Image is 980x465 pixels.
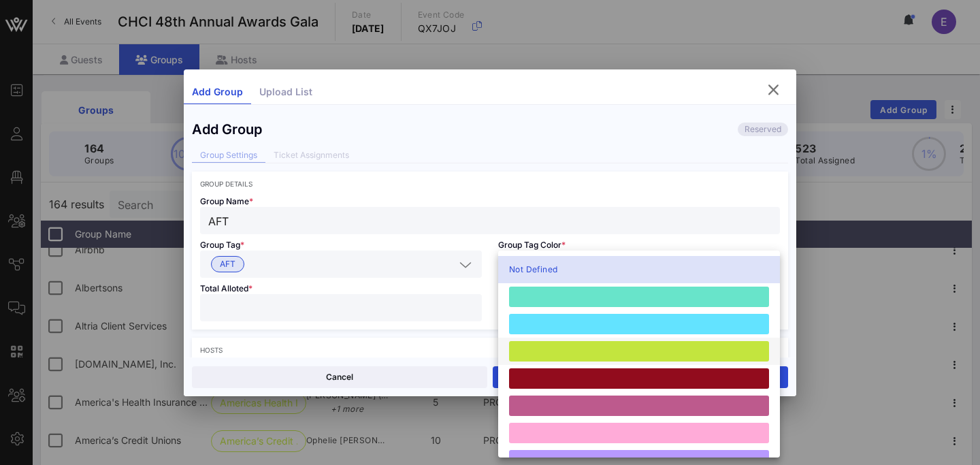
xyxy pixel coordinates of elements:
span: Total Alloted [200,283,252,293]
button: Save [493,366,788,388]
span: Not Defined [509,263,557,276]
span: Group Tag Color [498,240,566,250]
button: Cancel [192,366,487,388]
div: Reserved [738,123,788,136]
span: AFT [220,257,235,272]
span: Group Tag [200,240,244,250]
span: Group Name [200,196,253,206]
div: AFT [200,251,482,278]
div: Hosts [200,346,780,354]
div: Add Group [192,121,262,138]
div: Upload List [251,80,321,104]
div: Group Details [200,180,780,188]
